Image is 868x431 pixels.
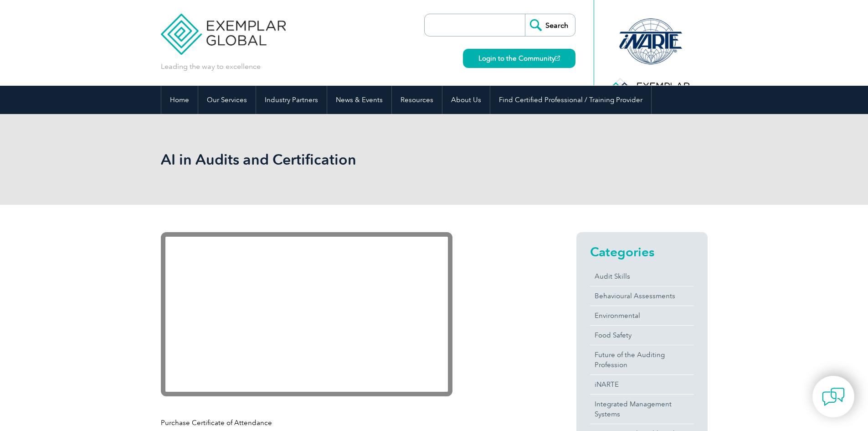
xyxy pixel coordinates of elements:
[590,326,694,345] a: Food Safety
[327,86,391,114] a: News & Events
[442,86,490,114] a: About Us
[590,306,694,325] a: Environmental
[490,86,651,114] a: Find Certified Professional / Training Provider
[161,151,511,168] h1: AI in Audits and Certification
[161,418,544,428] p: Purchase Certificate of Attendance
[525,14,575,36] input: Search
[198,86,256,114] a: Our Services
[161,232,452,396] iframe: YouTube video player
[590,267,694,286] a: Audit Skills
[256,86,327,114] a: Industry Partners
[822,385,845,408] img: contact-chat.png
[590,244,694,259] h2: Categories
[555,56,560,61] img: open_square.png
[392,86,442,114] a: Resources
[161,86,198,114] a: Home
[590,286,694,306] a: Behavioural Assessments
[590,345,694,374] a: Future of the Auditing Profession
[463,49,575,68] a: Login to the Community
[161,62,261,72] p: Leading the way to excellence
[590,395,694,424] a: Integrated Management Systems
[590,375,694,394] a: iNARTE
